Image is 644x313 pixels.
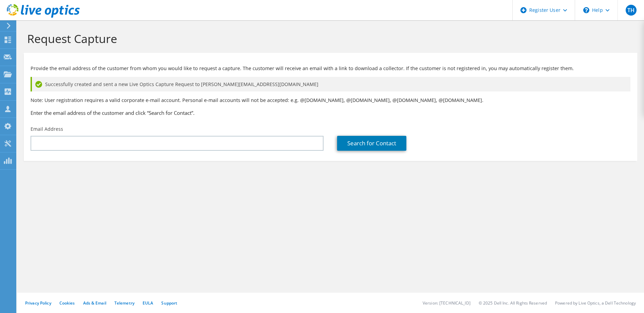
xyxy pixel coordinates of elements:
svg: \n [583,7,589,13]
h1: Request Capture [27,32,630,46]
label: Email Address [31,126,63,132]
span: TH [626,5,637,16]
li: © 2025 Dell Inc. All Rights Reserved [479,300,547,306]
span: Successfully created and sent a new Live Optics Capture Request to [PERSON_NAME][EMAIL_ADDRESS][D... [45,81,318,88]
a: Ads & Email [83,300,106,306]
a: Support [161,300,177,306]
a: Search for Contact [337,136,406,151]
a: Privacy Policy [25,300,51,306]
a: EULA [143,300,153,306]
p: Provide the email address of the customer from whom you would like to request a capture. The cust... [31,65,630,72]
a: Cookies [59,300,75,306]
p: Note: User registration requires a valid corporate e-mail account. Personal e-mail accounts will ... [31,97,630,104]
li: Powered by Live Optics, a Dell Technology [555,300,636,306]
h3: Enter the email address of the customer and click “Search for Contact”. [31,109,630,117]
li: Version: [TECHNICAL_ID] [423,300,471,306]
a: Telemetry [114,300,134,306]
